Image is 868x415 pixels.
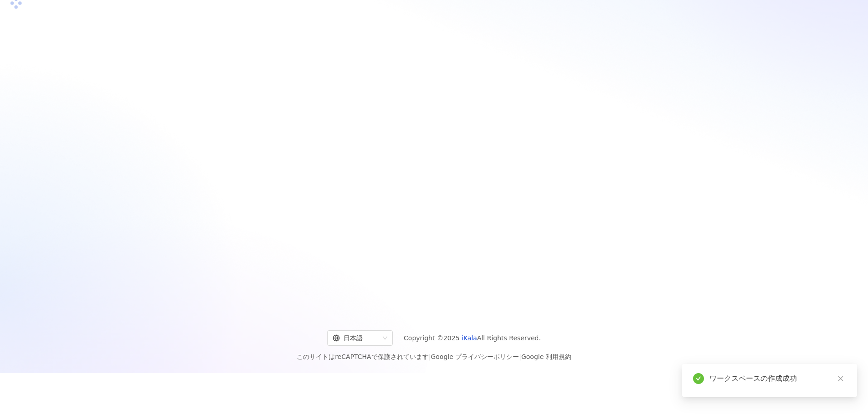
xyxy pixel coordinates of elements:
span: | [429,353,431,360]
span: | [519,353,521,360]
span: Copyright © 2025 All Rights Reserved. [404,333,541,343]
span: check-circle [693,373,704,384]
span: このサイトはreCAPTCHAで保護されています [297,351,571,362]
div: ワークスペースの作成成功 [709,373,846,384]
a: iKala [462,334,477,342]
a: Google 利用規約 [521,353,571,360]
div: 日本語 [333,331,379,345]
span: close [837,375,844,382]
a: Google プライバシーポリシー [431,353,519,360]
